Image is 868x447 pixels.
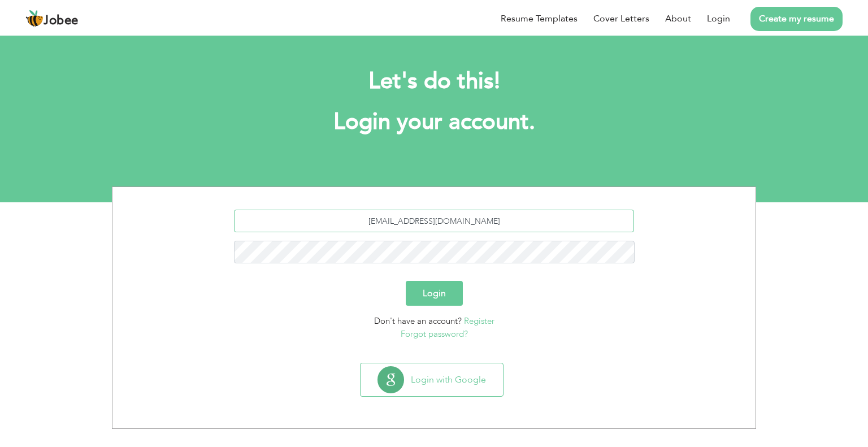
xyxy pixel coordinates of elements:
span: Jobee [44,15,79,27]
a: Forgot password? [401,328,468,340]
a: Resume Templates [501,12,578,25]
img: jobee.io [25,10,44,28]
span: Don't have an account? [374,315,462,327]
a: Register [464,315,494,327]
input: Email [234,210,635,232]
h1: Login your account. [129,107,739,137]
a: About [665,12,691,25]
button: Login with Google [361,363,503,396]
button: Login [406,281,463,306]
a: Cover Letters [593,12,649,25]
h2: Let's do this! [129,67,739,96]
a: Create my resume [750,7,843,31]
a: Jobee [25,10,79,28]
a: Login [707,12,730,25]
